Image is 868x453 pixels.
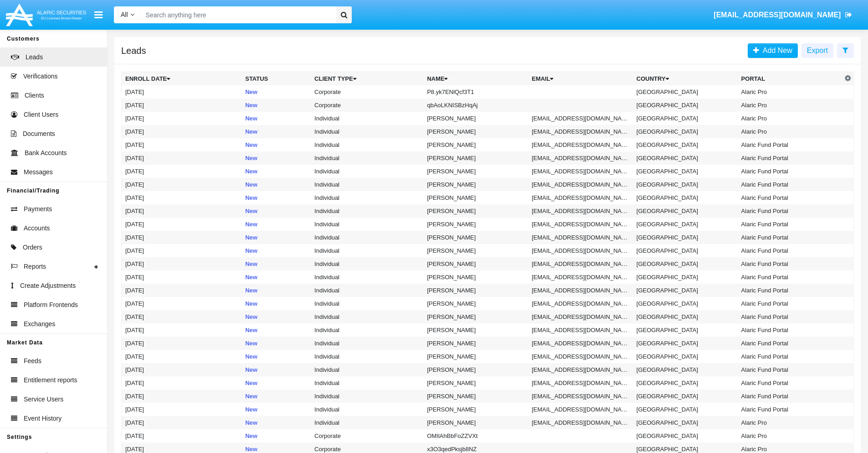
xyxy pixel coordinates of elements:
span: All [121,11,128,18]
td: [GEOGRAPHIC_DATA] [633,112,738,125]
td: [GEOGRAPHIC_DATA] [633,350,738,363]
td: [EMAIL_ADDRESS][DOMAIN_NAME] [528,191,633,204]
td: Alaric Pro [738,416,842,429]
td: [EMAIL_ADDRESS][DOMAIN_NAME] [528,271,633,284]
td: [GEOGRAPHIC_DATA] [633,337,738,350]
td: Alaric Fund Portal [738,350,842,363]
td: New [241,165,311,178]
td: [EMAIL_ADDRESS][DOMAIN_NAME] [528,112,633,125]
button: Export [801,43,833,58]
td: [GEOGRAPHIC_DATA] [633,138,738,151]
td: New [241,178,311,191]
td: [PERSON_NAME] [423,403,528,416]
td: [GEOGRAPHIC_DATA] [633,297,738,310]
td: Individual [311,191,423,204]
td: [GEOGRAPHIC_DATA] [633,390,738,403]
td: [GEOGRAPHIC_DATA] [633,165,738,178]
span: Leads [26,52,43,62]
td: [DATE] [122,138,242,151]
td: [PERSON_NAME] [423,204,528,218]
td: Alaric Fund Portal [738,165,842,178]
td: Alaric Fund Portal [738,284,842,297]
span: Service Users [24,395,63,404]
td: New [241,231,311,244]
td: [DATE] [122,297,242,310]
td: [EMAIL_ADDRESS][DOMAIN_NAME] [528,125,633,138]
span: Bank Accounts [25,148,67,158]
td: [GEOGRAPHIC_DATA] [633,429,738,443]
th: Status [241,72,311,86]
span: Entitlement reports [24,375,77,385]
td: Individual [311,323,423,337]
td: [EMAIL_ADDRESS][DOMAIN_NAME] [528,218,633,231]
td: Individual [311,231,423,244]
td: [PERSON_NAME] [423,257,528,271]
td: New [241,191,311,204]
td: [GEOGRAPHIC_DATA] [633,191,738,204]
td: Individual [311,165,423,178]
td: Individual [311,151,423,165]
td: Individual [311,376,423,390]
td: [DATE] [122,416,242,429]
td: [DATE] [122,151,242,165]
td: New [241,99,311,112]
th: Country [633,72,738,86]
td: New [241,284,311,297]
td: Alaric Fund Portal [738,323,842,337]
td: New [241,257,311,271]
td: New [241,390,311,403]
td: Individual [311,337,423,350]
td: [DATE] [122,204,242,218]
td: [DATE] [122,231,242,244]
td: [EMAIL_ADDRESS][DOMAIN_NAME] [528,244,633,257]
td: New [241,138,311,151]
td: [PERSON_NAME] [423,191,528,204]
td: Alaric Fund Portal [738,151,842,165]
th: Name [423,72,528,86]
td: Individual [311,257,423,271]
span: Platform Frontends [24,300,78,310]
td: Alaric Pro [738,85,842,99]
th: Portal [738,72,842,86]
td: [GEOGRAPHIC_DATA] [633,363,738,376]
td: New [241,337,311,350]
td: Alaric Fund Portal [738,257,842,271]
td: Individual [311,390,423,403]
td: [DATE] [122,337,242,350]
td: [GEOGRAPHIC_DATA] [633,178,738,191]
span: Messages [24,167,53,177]
td: Individual [311,244,423,257]
td: Individual [311,284,423,297]
td: qbAoLKNISBzHqAj [423,99,528,112]
td: [EMAIL_ADDRESS][DOMAIN_NAME] [528,323,633,337]
a: Add New [748,43,798,58]
td: New [241,310,311,323]
td: Individual [311,350,423,363]
td: Individual [311,416,423,429]
td: [GEOGRAPHIC_DATA] [633,125,738,138]
span: Feeds [24,356,41,366]
td: New [241,218,311,231]
input: Search [141,6,333,23]
td: [PERSON_NAME] [423,125,528,138]
td: New [241,363,311,376]
img: Logo image [5,1,87,28]
td: Individual [311,112,423,125]
td: Alaric Pro [738,99,842,112]
td: [PERSON_NAME] [423,244,528,257]
td: [DATE] [122,191,242,204]
td: Alaric Pro [738,112,842,125]
td: [PERSON_NAME] [423,363,528,376]
td: Alaric Fund Portal [738,178,842,191]
td: Individual [311,204,423,218]
h5: Leads [121,47,146,54]
td: Alaric Fund Portal [738,390,842,403]
td: [EMAIL_ADDRESS][DOMAIN_NAME] [528,297,633,310]
td: [EMAIL_ADDRESS][DOMAIN_NAME] [528,231,633,244]
span: Add New [759,47,792,54]
td: Corporate [311,99,423,112]
span: Orders [23,243,42,252]
td: [GEOGRAPHIC_DATA] [633,231,738,244]
th: Enroll Date [122,72,242,86]
td: [DATE] [122,376,242,390]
